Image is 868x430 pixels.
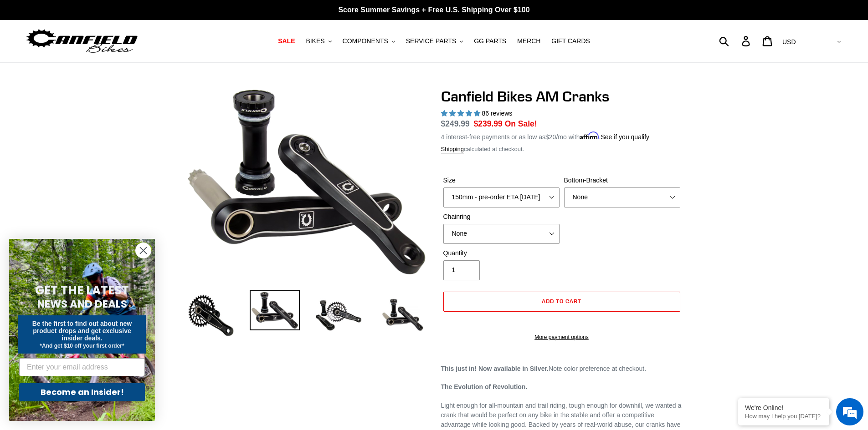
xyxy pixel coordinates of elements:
img: Load image into Gallery viewer, Canfield Bikes AM Cranks [313,290,364,340]
a: Shipping [441,146,464,153]
p: Note color preference at checkout. [441,364,683,374]
input: Enter your email address [19,358,145,376]
span: SALE [278,37,295,45]
span: $239.99 [474,119,503,128]
button: BIKES [301,35,336,47]
span: Affirm [580,132,599,140]
p: 4 interest-free payments or as low as /mo with . [441,130,650,142]
span: GIFT CARDS [551,37,590,45]
label: Size [443,176,560,185]
button: COMPONENTS [338,35,400,47]
button: Become an Insider! [19,383,145,401]
button: SERVICE PARTS [401,35,467,47]
a: See if you qualify - Learn more about Affirm Financing (opens in modal) [601,133,649,141]
div: We're Online! [745,404,822,411]
span: BIKES [306,37,324,45]
span: SERVICE PARTS [406,37,456,45]
span: *And get $10 off your first order* [40,343,124,349]
label: Bottom-Bracket [564,176,680,185]
a: SALE [273,35,299,47]
span: $20 [545,133,556,141]
strong: The Evolution of Revolution. [441,383,528,390]
p: How may I help you today? [745,413,822,420]
strong: This just in! Now available in Silver. [441,365,549,372]
button: Close dialog [135,243,151,258]
img: Load image into Gallery viewer, Canfield Bikes AM Cranks [186,290,236,340]
img: Canfield Bikes [25,27,139,56]
a: GIFT CARDS [547,35,595,47]
span: MERCH [517,37,540,45]
label: Quantity [443,248,560,258]
img: Load image into Gallery viewer, Canfield Cranks [250,290,300,330]
input: Search [724,31,747,51]
img: Load image into Gallery viewer, CANFIELD-AM_DH-CRANKS [377,290,427,340]
span: NEWS AND DEALS [37,297,127,311]
span: Add to cart [542,298,581,304]
span: GET THE LATEST [35,282,129,298]
button: Add to cart [443,292,680,312]
a: GG PARTS [469,35,511,47]
a: MERCH [513,35,545,47]
span: On Sale! [505,118,537,130]
span: 86 reviews [482,110,512,117]
h1: Canfield Bikes AM Cranks [441,88,683,105]
span: COMPONENTS [343,37,388,45]
div: calculated at checkout. [441,145,683,154]
span: GG PARTS [474,37,506,45]
s: $249.99 [441,119,470,128]
span: Be the first to find out about new product drops and get exclusive insider deals. [32,320,132,342]
label: Chainring [443,212,560,222]
span: 4.97 stars [441,110,482,117]
a: More payment options [443,333,680,341]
